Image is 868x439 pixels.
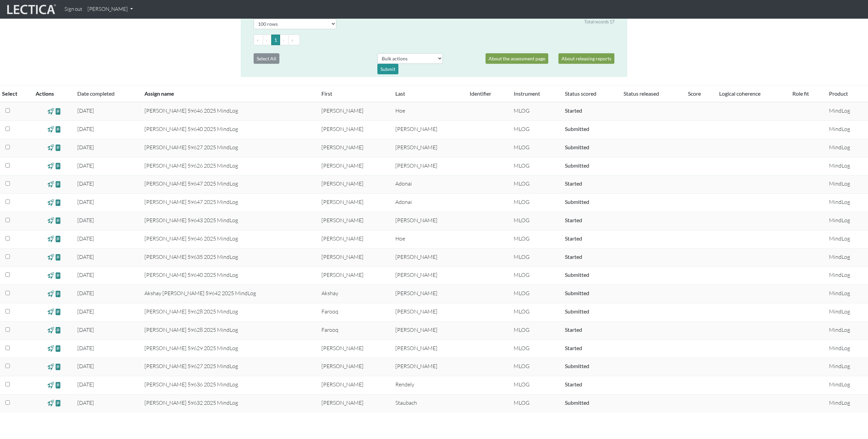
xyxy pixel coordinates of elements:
[140,285,317,303] td: Akshay [PERSON_NAME] 59642 2025 MindLog
[317,358,392,376] td: [PERSON_NAME]
[825,120,868,139] td: MindLog
[62,3,85,16] a: Sign out
[47,217,54,225] span: view
[254,35,614,45] ul: Pagination
[565,345,582,351] a: Completed = assessment has been completed; CS scored = assessment has been CLAS scored; LS scored...
[317,340,392,358] td: [PERSON_NAME]
[514,90,540,97] a: Instrument
[565,235,582,242] a: Completed = assessment has been completed; CS scored = assessment has been CLAS scored; LS scored...
[140,102,317,120] td: [PERSON_NAME] 59646 2025 MindLog
[486,53,548,64] a: About the assessment page
[47,290,54,298] span: view
[565,107,582,114] a: Completed = assessment has been completed; CS scored = assessment has been CLAS scored; LS scored...
[73,230,140,248] td: [DATE]
[73,139,140,157] td: [DATE]
[510,267,561,285] td: MLOG
[317,157,392,175] td: [PERSON_NAME]
[73,340,140,358] td: [DATE]
[317,303,392,321] td: Farooq
[47,345,54,352] span: view
[565,326,582,333] a: Completed = assessment has been completed; CS scored = assessment has been CLAS scored; LS scored...
[47,363,54,370] span: view
[140,376,317,395] td: [PERSON_NAME] 59636 2025 MindLog
[792,90,809,97] a: Role fit
[140,321,317,340] td: [PERSON_NAME] 59628 2025 MindLog
[825,303,868,321] td: MindLog
[565,308,589,314] a: Completed = assessment has been completed; CS scored = assessment has been CLAS scored; LS scored...
[825,194,868,212] td: MindLog
[47,180,54,188] span: view
[47,381,54,389] span: view
[55,235,61,243] span: view
[825,230,868,248] td: MindLog
[47,198,54,206] span: view
[510,212,561,230] td: MLOG
[391,212,466,230] td: [PERSON_NAME]
[391,340,466,358] td: [PERSON_NAME]
[510,139,561,157] td: MLOG
[47,308,54,316] span: view
[565,381,582,387] a: Completed = assessment has been completed; CS scored = assessment has been CLAS scored; LS scored...
[510,248,561,267] td: MLOG
[140,157,317,175] td: [PERSON_NAME] 59626 2025 MindLog
[140,303,317,321] td: [PERSON_NAME] 59628 2025 MindLog
[565,253,582,260] a: Completed = assessment has been completed; CS scored = assessment has been CLAS scored; LS scored...
[73,358,140,376] td: [DATE]
[140,175,317,194] td: [PERSON_NAME] 59647 2025 MindLog
[73,248,140,267] td: [DATE]
[391,321,466,340] td: [PERSON_NAME]
[391,102,466,120] td: Hoe
[391,358,466,376] td: [PERSON_NAME]
[510,230,561,248] td: MLOG
[565,90,596,97] a: Status scored
[317,394,392,412] td: [PERSON_NAME]
[688,90,701,97] a: Score
[391,248,466,267] td: [PERSON_NAME]
[73,212,140,230] td: [DATE]
[55,363,61,370] span: view
[510,102,561,120] td: MLOG
[317,230,392,248] td: [PERSON_NAME]
[73,194,140,212] td: [DATE]
[825,321,868,340] td: MindLog
[317,248,392,267] td: [PERSON_NAME]
[47,235,54,243] span: view
[825,248,868,267] td: MindLog
[510,376,561,395] td: MLOG
[73,321,140,340] td: [DATE]
[55,162,61,170] span: view
[565,126,589,132] a: Completed = assessment has been completed; CS scored = assessment has been CLAS scored; LS scored...
[77,90,115,97] a: Date completed
[73,267,140,285] td: [DATE]
[317,285,392,303] td: Akshay
[254,53,279,64] button: Select All
[55,381,61,389] span: view
[391,303,466,321] td: [PERSON_NAME]
[140,394,317,412] td: [PERSON_NAME] 59632 2025 MindLog
[55,107,61,115] span: view
[391,157,466,175] td: [PERSON_NAME]
[825,358,868,376] td: MindLog
[510,394,561,412] td: MLOG
[47,144,54,152] span: view
[55,217,61,225] span: view
[140,230,317,248] td: [PERSON_NAME] 59646 2025 MindLog
[565,180,582,187] a: Completed = assessment has been completed; CS scored = assessment has been CLAS scored; LS scored...
[391,230,466,248] td: Hoe
[558,53,614,64] a: About releasing reports
[317,321,392,340] td: Farooq
[377,64,398,74] div: Submit
[47,271,54,279] span: view
[140,120,317,139] td: [PERSON_NAME] 59640 2025 MindLog
[271,35,280,45] button: Go to page 1
[55,144,61,152] span: view
[140,248,317,267] td: [PERSON_NAME] 59635 2025 MindLog
[73,376,140,395] td: [DATE]
[565,363,589,369] a: Completed = assessment has been completed; CS scored = assessment has been CLAS scored; LS scored...
[317,120,392,139] td: [PERSON_NAME]
[829,90,848,97] a: Product
[47,126,54,133] span: view
[140,358,317,376] td: [PERSON_NAME] 59627 2025 MindLog
[565,162,589,169] a: Completed = assessment has been completed; CS scored = assessment has been CLAS scored; LS scored...
[73,102,140,120] td: [DATE]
